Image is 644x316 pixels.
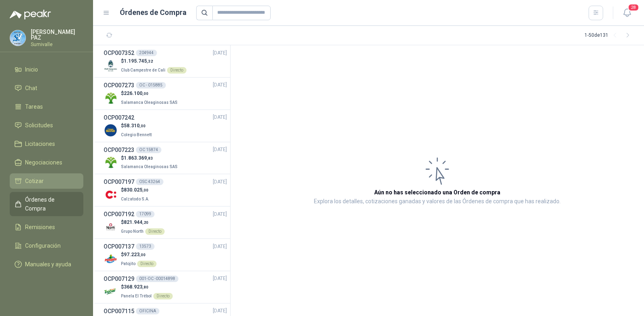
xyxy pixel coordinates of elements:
[10,257,83,272] a: Manuales y ayuda
[121,164,178,169] span: Salamanca Oleaginosas SAS
[104,113,227,139] a: OCP007242[DATE] Company Logo$58.310,00Colegio Bennett
[10,238,83,253] a: Configuración
[137,261,157,267] div: Directo
[104,307,134,316] h3: OCP007115
[121,133,152,137] span: Colegio Bennett
[104,59,118,73] img: Company Logo
[213,178,227,186] span: [DATE]
[213,49,227,57] span: [DATE]
[104,252,118,266] img: Company Logo
[10,10,51,19] img: Logo peakr
[213,307,227,315] span: [DATE]
[104,91,118,105] img: Company Logo
[104,210,227,235] a: OCP00719217099[DATE] Company Logo$821.944,20Grupo NorthDirecto
[25,177,44,185] span: Cotizar
[136,147,161,153] div: OC 15874
[620,6,634,20] button: 28
[142,285,148,289] span: ,80
[104,177,134,186] h3: OCP007197
[25,223,55,232] span: Remisiones
[213,211,227,218] span: [DATE]
[31,42,83,47] p: Sumivalle
[124,155,153,161] span: 1.863.369
[213,114,227,121] span: [DATE]
[25,121,53,130] span: Solicitudes
[121,122,153,130] p: $
[10,173,83,189] a: Cotizar
[121,294,152,298] span: Panela El Trébol
[136,179,163,185] div: OSC 43264
[628,4,639,11] span: 28
[104,48,134,57] h3: OCP007352
[104,123,118,137] img: Company Logo
[142,220,148,225] span: ,20
[10,30,25,46] img: Company Logo
[121,68,165,72] span: Club Campestre de Cali
[104,81,227,106] a: OCP007273OC - 015885[DATE] Company Logo$226.100,00Salamanca Oleaginosas SAS
[10,155,83,170] a: Negociaciones
[10,219,83,235] a: Remisiones
[104,145,227,171] a: OCP007223OC 15874[DATE] Company Logo$1.863.369,83Salamanca Oleaginosas SAS
[585,29,634,42] div: 1 - 50 de 131
[104,145,134,154] h3: OCP007223
[153,293,173,299] div: Directo
[136,211,155,217] div: 17099
[213,146,227,154] span: [DATE]
[136,276,178,282] div: 001-OC -00014898
[104,210,134,219] h3: OCP007192
[142,91,148,96] span: ,00
[121,229,144,234] span: Grupo North
[121,100,178,105] span: Salamanca Oleaginosas SAS
[314,197,561,206] p: Explora los detalles, cotizaciones ganadas y valores de las Órdenes de compra que has realizado.
[10,136,83,152] a: Licitaciones
[25,195,76,213] span: Órdenes de Compra
[25,260,71,269] span: Manuales y ayuda
[147,156,153,160] span: ,83
[147,59,153,63] span: ,32
[121,219,165,226] p: $
[136,308,159,314] div: OFICINA
[124,187,148,193] span: 830.025
[104,242,134,251] h3: OCP007137
[120,7,186,18] h1: Órdenes de Compra
[121,197,149,201] span: Calzatodo S.A.
[140,124,146,128] span: ,00
[104,274,134,283] h3: OCP007129
[25,102,43,111] span: Tareas
[25,84,37,93] span: Chat
[374,188,500,197] h3: Aún no has seleccionado una Orden de compra
[213,243,227,251] span: [DATE]
[124,91,148,96] span: 226.100
[121,283,173,291] p: $
[104,284,118,299] img: Company Logo
[31,29,83,40] p: [PERSON_NAME] PAZ
[104,242,227,268] a: OCP00713713573[DATE] Company Logo$97.223,00PatojitoDirecto
[124,284,148,290] span: 368.923
[140,253,146,257] span: ,00
[104,220,118,234] img: Company Logo
[136,50,157,56] div: 204944
[104,274,227,300] a: OCP007129001-OC -00014898[DATE] Company Logo$368.923,80Panela El TrébolDirecto
[124,58,153,64] span: 1.195.745
[167,67,186,74] div: Directo
[104,177,227,203] a: OCP007197OSC 43264[DATE] Company Logo$830.025,00Calzatodo S.A.
[121,154,179,162] p: $
[10,99,83,114] a: Tareas
[124,123,146,129] span: 58.310
[104,155,118,169] img: Company Logo
[104,187,118,202] img: Company Logo
[121,186,151,194] p: $
[10,192,83,216] a: Órdenes de Compra
[10,80,83,96] a: Chat
[121,261,136,266] span: Patojito
[104,113,134,122] h3: OCP007242
[10,118,83,133] a: Solicitudes
[25,158,62,167] span: Negociaciones
[213,275,227,282] span: [DATE]
[10,62,83,77] a: Inicio
[136,243,155,250] div: 13573
[124,219,148,225] span: 821.944
[121,57,186,65] p: $
[124,252,146,257] span: 97.223
[25,65,38,74] span: Inicio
